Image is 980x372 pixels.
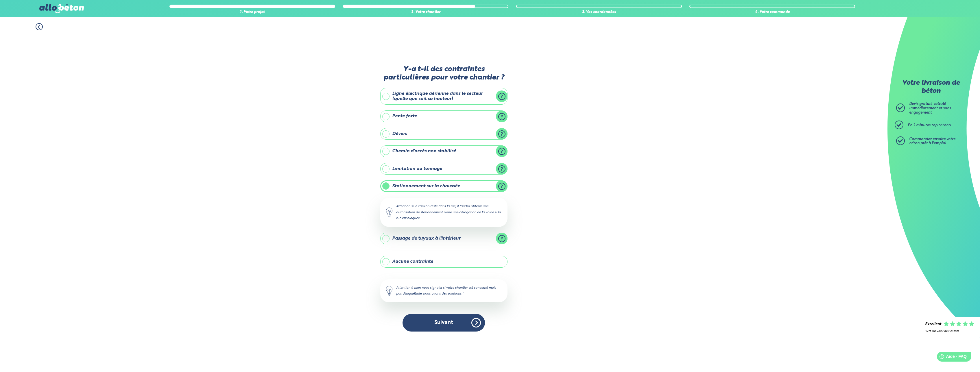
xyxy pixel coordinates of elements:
div: Attention à bien nous signaler si votre chantier est concerné mais pas d'inquiétude, nous avons d... [380,279,507,302]
label: Ligne électrique aérienne dans le secteur (quelle que soit sa hauteur) [380,88,507,105]
label: Stationnement sur la chaussée [380,180,507,192]
div: 4. Votre commande [689,10,855,14]
label: Limitation au tonnage [380,163,507,175]
button: Suivant [403,314,485,332]
label: Y-a t-il des contraintes particulières pour votre chantier ? [380,65,507,82]
label: Aucune contrainte [380,256,507,267]
label: Passage de tuyaux à l'intérieur [380,233,507,244]
div: Excellent [925,322,941,327]
p: Votre livraison de béton [898,79,964,95]
img: allobéton [39,4,84,13]
label: Dévers [380,128,507,140]
span: En 2 minutes top chrono [908,123,951,127]
span: Devis gratuit, calculé immédiatement et sans engagement [909,102,951,114]
div: 3. Vos coordonnées [516,10,682,14]
label: Pente forte [380,110,507,122]
span: Commandez ensuite votre béton prêt à l'emploi [909,137,955,145]
div: 1. Votre projet [169,10,335,14]
div: Attention si le camion reste dans la rue, il faudra obtenir une autorisation de stationnement, vo... [380,198,507,227]
label: Chemin d'accès non stabilisé [380,145,507,157]
iframe: Help widget launcher [929,349,974,366]
div: 4.7/5 sur 2300 avis clients [925,330,974,333]
div: 2. Votre chantier [343,10,509,14]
